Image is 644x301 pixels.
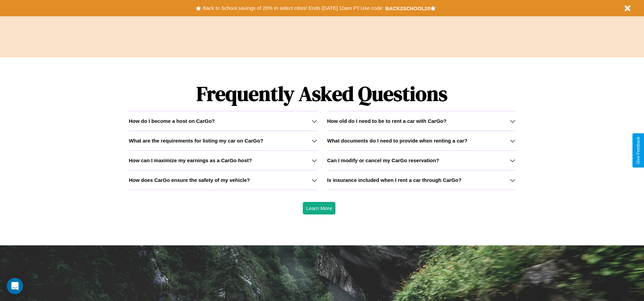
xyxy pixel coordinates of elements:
[129,177,250,183] h3: How does CarGo ensure the safety of my vehicle?
[129,76,515,111] h1: Frequently Asked Questions
[129,157,252,163] h3: How can I maximize my earnings as a CarGo host?
[327,157,439,163] h3: Can I modify or cancel my CarGo reservation?
[303,202,336,214] button: Learn More
[327,138,467,144] h3: What documents do I need to provide when renting a car?
[327,177,462,183] h3: Is insurance included when I rent a car through CarGo?
[7,278,23,294] div: Open Intercom Messenger
[129,118,215,124] h3: How do I become a host on CarGo?
[129,138,263,144] h3: What are the requirements for listing my car on CarGo?
[385,5,430,11] b: BACK2SCHOOL20
[201,3,385,13] button: Back to School savings of 20% in select cities! Ends [DATE] 10am PT.Use code:
[636,137,641,164] div: Give Feedback
[327,118,447,124] h3: How old do I need to be to rent a car with CarGo?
